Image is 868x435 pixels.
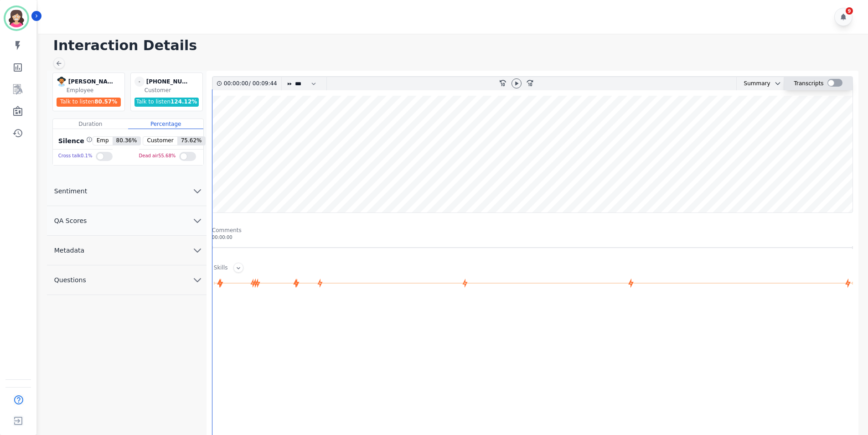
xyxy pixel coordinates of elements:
div: [PERSON_NAME] [68,77,114,87]
span: Emp [93,137,113,145]
div: Summary [737,77,770,90]
div: Cross talk 0.1 % [58,150,93,163]
h1: Interaction Details [53,37,859,54]
div: 00:09:44 [251,77,276,90]
div: [PHONE_NUMBER] [146,77,192,87]
div: 00:00:00 [224,77,249,90]
span: Sentiment [47,186,94,196]
div: Transcripts [794,77,823,90]
div: Customer [145,87,201,94]
span: Metadata [47,246,92,255]
div: 00:00:00 [212,234,853,241]
div: Talk to listen [57,98,121,107]
button: QA Scores chevron down [47,206,207,236]
div: 9 [846,7,853,15]
button: Metadata chevron down [47,236,207,265]
div: Silence [57,136,93,145]
svg: chevron down [192,274,203,285]
span: 80.57 % [94,98,117,105]
button: Sentiment chevron down [47,176,207,206]
div: Duration [53,119,128,129]
svg: chevron down [192,186,203,197]
div: / [224,77,279,90]
svg: chevron down [192,245,203,256]
span: QA Scores [47,216,94,225]
span: 80.36 % [113,137,141,145]
span: Questions [47,275,93,285]
div: Dead air 55.68 % [139,150,176,163]
div: Skills [214,264,228,273]
span: 124.12 % [170,98,197,105]
img: Bordered avatar [5,7,27,29]
div: Comments [212,227,853,234]
button: chevron down [770,80,781,87]
span: - [134,77,145,87]
svg: chevron down [774,80,781,87]
div: Percentage [128,119,203,129]
div: Talk to listen [134,98,199,107]
button: Questions chevron down [47,265,207,295]
div: Employee [67,87,123,94]
span: 75.62 % [177,137,206,145]
span: Customer [143,137,177,145]
svg: chevron down [192,215,203,226]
